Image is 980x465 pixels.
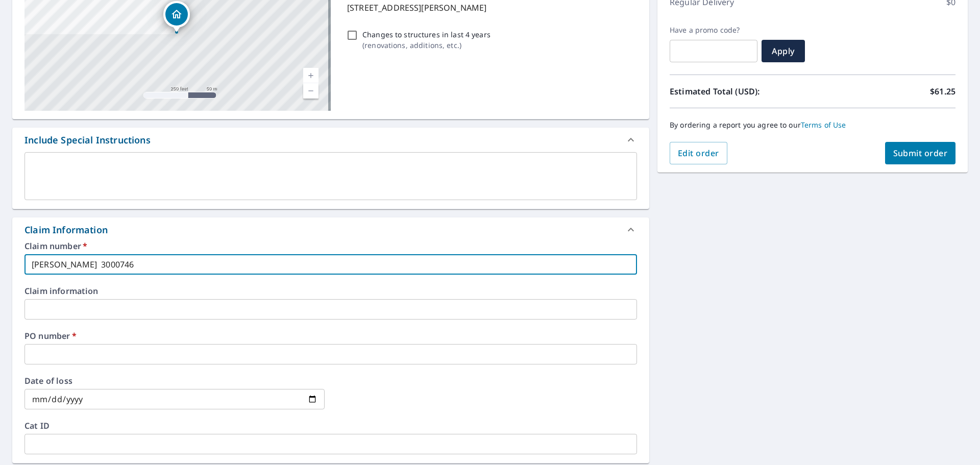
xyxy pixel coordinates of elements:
span: Apply [770,45,797,57]
label: Cat ID [24,422,637,430]
p: [STREET_ADDRESS][PERSON_NAME] [347,2,633,14]
label: Have a promo code? [670,26,757,35]
p: Changes to structures in last 4 years [362,29,491,40]
div: Include Special Instructions [12,128,649,152]
p: ( renovations, additions, etc. ) [362,40,491,51]
label: Claim information [24,287,637,295]
a: Current Level 17, Zoom Out [303,83,318,99]
p: Estimated Total (USD): [670,85,813,97]
a: Current Level 17, Zoom In [303,68,318,83]
p: By ordering a report you agree to our [670,120,955,130]
div: Dropped pin, building 1, Residential property, 151 Bucks Hill Rd Waterbury, CT 06704 [163,1,190,33]
div: Include Special Instructions [24,133,151,147]
a: Terms of Use [801,120,846,130]
label: PO number [24,332,637,340]
label: Date of loss [24,377,325,385]
button: Edit order [670,142,727,164]
div: Claim Information [24,223,108,237]
button: Submit order [885,142,956,164]
button: Apply [762,40,805,62]
p: $61.25 [930,85,955,97]
span: Submit order [893,148,948,159]
label: Claim number [24,242,637,250]
div: Claim Information [12,217,649,242]
span: Edit order [678,148,719,159]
